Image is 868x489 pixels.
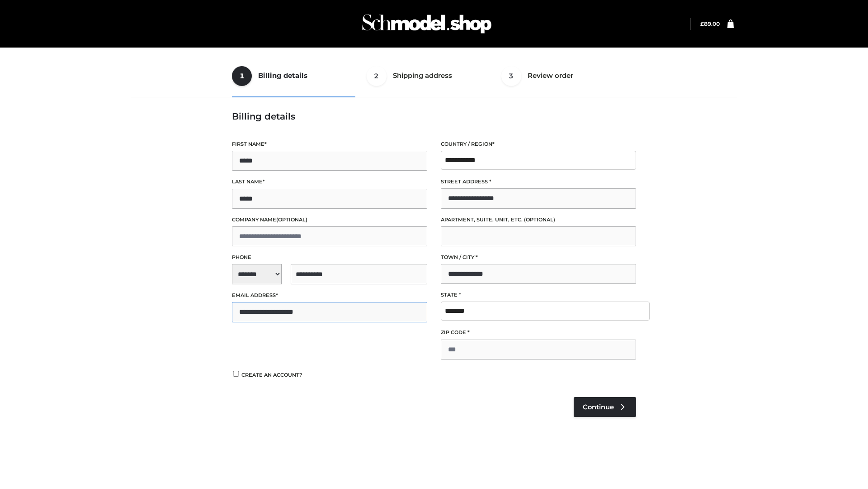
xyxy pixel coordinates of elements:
label: Country / Region [441,140,636,149]
bdi: 89.00 [700,20,720,27]
label: Email address [232,291,427,300]
label: First name [232,140,427,149]
label: ZIP Code [441,328,636,337]
label: Street address [441,177,636,186]
span: (optional) [276,216,307,223]
span: £ [700,20,704,27]
label: Town / City [441,253,636,262]
input: Create an account? [232,371,240,377]
label: Last name [232,177,427,186]
h3: Billing details [232,111,636,122]
a: Continue [574,397,636,417]
span: Continue [583,403,614,411]
img: Schmodel Admin 964 [359,6,495,42]
span: Create an account? [241,372,302,378]
label: State [441,291,636,299]
label: Phone [232,253,427,262]
a: £89.00 [700,20,720,27]
label: Apartment, suite, unit, etc. [441,216,636,224]
span: (optional) [524,216,555,223]
label: Company name [232,216,427,224]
